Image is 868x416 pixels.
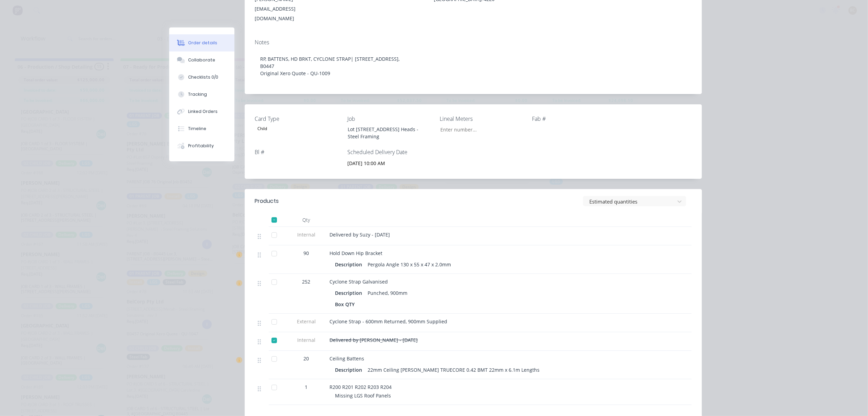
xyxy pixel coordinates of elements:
button: Collaborate [169,51,234,69]
span: 90 [304,250,309,257]
span: Hold Down Hip Bracket [330,250,383,256]
button: Timeline [169,120,234,137]
span: 1 [305,383,308,391]
span: External [289,318,324,325]
span: Cyclone Strap - 600mm Returned, 900mm Supplied [330,318,448,325]
div: Linked Orders [188,108,218,115]
div: Profitability [188,143,214,149]
label: Card Type [255,115,341,123]
span: Missing LGS Roof Panels [335,392,391,399]
div: 22mm Ceiling [PERSON_NAME] TRUECORE 0.42 BMT 22mm x 6.1m Lengths [365,365,543,375]
span: Internal [289,231,324,238]
div: Tracking [188,91,207,97]
div: RP, BATTENS, HD BRKT, CYCLONE STRAP| [STREET_ADDRESS], B0447 Original Xero Quote - QU-1009 [255,48,692,84]
input: Enter date and time [343,158,428,168]
div: Description [335,288,365,298]
span: 252 [302,278,311,285]
div: Order details [188,40,217,46]
div: Pergola Angle 130 x 55 x 47 x 2.0mm [365,259,454,269]
span: Cyclone Strap Galvanised [330,278,388,285]
button: Checklists 0/0 [169,69,234,86]
span: Internal [289,336,324,344]
div: Box QTY [335,299,358,309]
div: Punched, 900mm [365,288,410,298]
div: Description [335,365,365,375]
div: Lot [STREET_ADDRESS] Heads - Steel Framing [342,124,428,141]
label: Fab # [532,115,618,123]
div: Checklists 0/0 [188,74,218,80]
input: Enter number... [435,124,525,135]
label: Bl # [255,148,341,156]
button: Tracking [169,86,234,103]
button: Profitability [169,137,234,154]
span: Ceiling Battens [330,355,364,362]
span: Delivered by [PERSON_NAME] - [DATE] [330,337,418,343]
button: Linked Orders [169,103,234,120]
div: Products [255,197,279,205]
span: R200 R201 R202 R203 R204 [330,384,392,390]
label: Lineal Meters [440,115,525,123]
div: Child [255,124,270,133]
div: Description [335,259,365,269]
span: Delivered by Suzy - [DATE] [330,231,390,238]
div: Timeline [188,126,206,132]
label: Job [347,115,433,123]
div: Collaborate [188,57,215,63]
label: Scheduled Delivery Date [347,148,433,156]
button: Order details [169,34,234,51]
div: Qty [286,213,327,227]
div: Notes [255,39,692,46]
span: 20 [304,355,309,362]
